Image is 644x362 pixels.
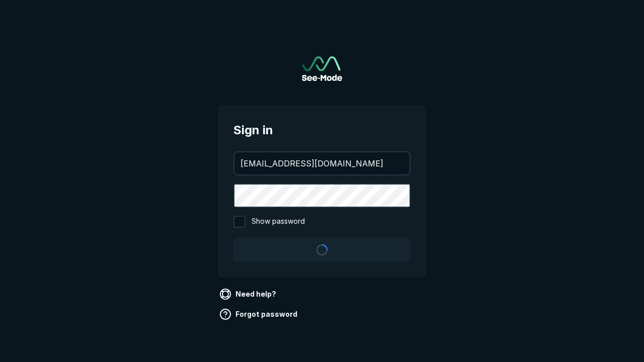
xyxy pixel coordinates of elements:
span: Sign in [233,121,411,139]
a: Forgot password [217,306,301,322]
input: your@email.com [234,152,410,174]
a: Go to sign in [302,56,342,81]
a: Need help? [217,286,280,302]
span: Show password [252,216,305,228]
img: See-Mode Logo [302,56,342,81]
